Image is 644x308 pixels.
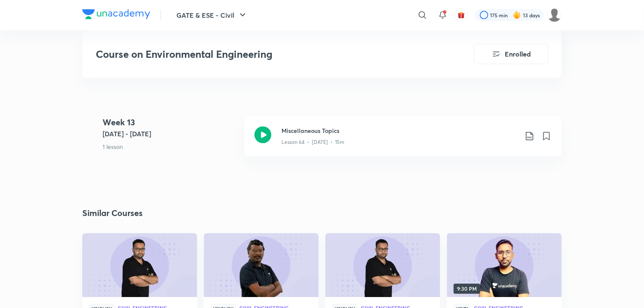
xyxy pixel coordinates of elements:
a: new-thumbnail [82,233,197,297]
a: Miscellaneous TopicsLesson 64 • [DATE] • 15m [244,116,562,167]
img: new-thumbnail [203,232,319,298]
button: avatar [455,8,468,22]
h3: Miscellaneous Topics [281,127,518,135]
img: new-thumbnail [81,232,198,298]
img: Company Logo [82,9,150,19]
img: Anjali kumari [547,8,562,22]
a: new-thumbnail9:30 PM [447,233,562,297]
h5: [DATE] - [DATE] [103,129,238,139]
a: new-thumbnail [325,233,440,297]
a: Company Logo [82,9,150,22]
button: Enrolled [474,44,548,64]
span: 9:30 PM [454,284,480,294]
img: new-thumbnail [446,232,563,298]
img: avatar [457,11,465,19]
h4: Week 13 [103,116,238,129]
img: streak [513,11,521,19]
h2: Similar Courses [82,207,143,220]
p: 1 lesson [103,143,238,151]
a: new-thumbnail [204,233,319,297]
img: new-thumbnail [324,232,441,298]
button: GATE & ESE - Civil [171,7,253,24]
p: Lesson 64 • [DATE] • 15m [281,139,344,146]
h3: Course on Environmental Engineering [96,48,426,60]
